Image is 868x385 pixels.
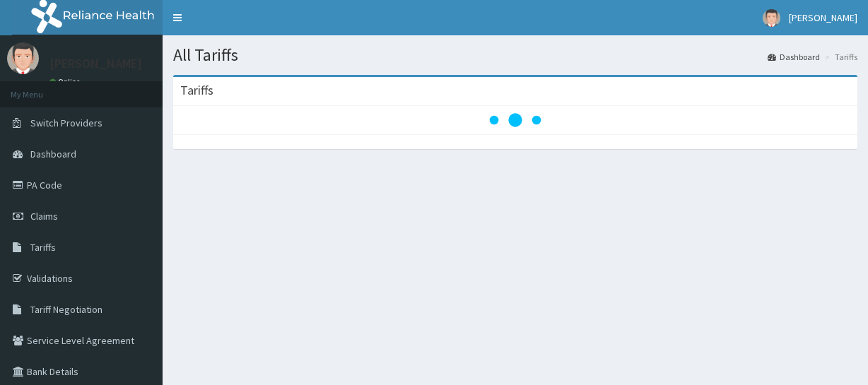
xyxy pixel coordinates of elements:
[30,148,76,160] span: Dashboard
[789,11,857,24] span: [PERSON_NAME]
[30,210,58,223] span: Claims
[30,303,102,316] span: Tariff Negotiation
[768,51,820,63] a: Dashboard
[30,117,102,129] span: Switch Providers
[30,241,56,254] span: Tariffs
[173,46,857,64] h1: All Tariffs
[487,92,544,148] svg: audio-loading
[7,42,39,74] img: User Image
[49,77,83,87] a: Online
[49,57,142,70] p: [PERSON_NAME]
[180,84,213,97] h3: Tariffs
[763,9,780,27] img: User Image
[821,51,857,63] li: Tariffs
